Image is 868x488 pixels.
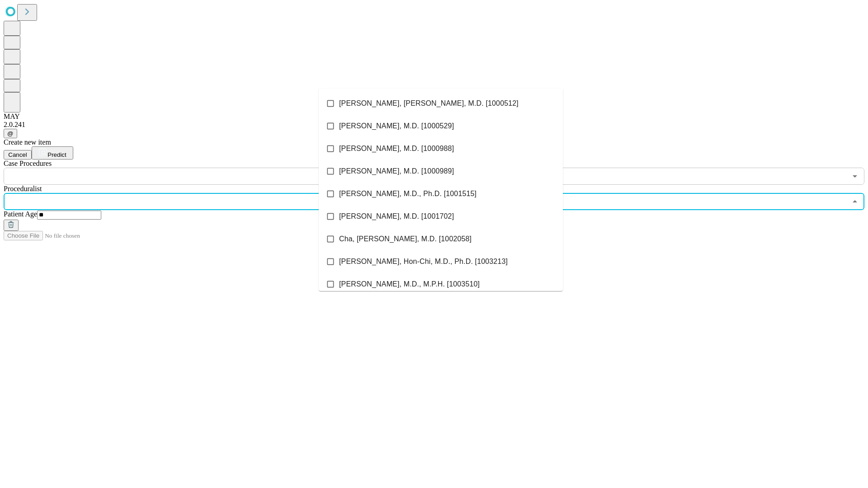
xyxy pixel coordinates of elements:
[4,138,51,146] span: Create new item
[339,256,508,267] span: [PERSON_NAME], Hon-Chi, M.D., Ph.D. [1003213]
[849,170,861,183] button: Open
[7,130,14,137] span: @
[4,113,864,121] div: MAY
[4,185,42,192] span: Proceduralist
[339,188,476,199] span: [PERSON_NAME], M.D., Ph.D. [1001515]
[339,121,454,131] span: [PERSON_NAME], M.D. [1000529]
[339,279,480,290] span: [PERSON_NAME], M.D., M.P.H. [1003510]
[8,151,27,158] span: Cancel
[4,160,52,167] span: Scheduled Procedure
[32,146,73,160] button: Predict
[4,121,864,129] div: 2.0.241
[339,211,454,222] span: [PERSON_NAME], M.D. [1001702]
[339,234,472,244] span: Cha, [PERSON_NAME], M.D. [1002058]
[4,150,32,160] button: Cancel
[339,143,454,154] span: [PERSON_NAME], M.D. [1000988]
[4,210,37,218] span: Patient Age
[4,129,17,138] button: @
[47,151,66,158] span: Predict
[339,166,454,177] span: [PERSON_NAME], M.D. [1000989]
[849,195,861,208] button: Close
[339,98,519,109] span: [PERSON_NAME], [PERSON_NAME], M.D. [1000512]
